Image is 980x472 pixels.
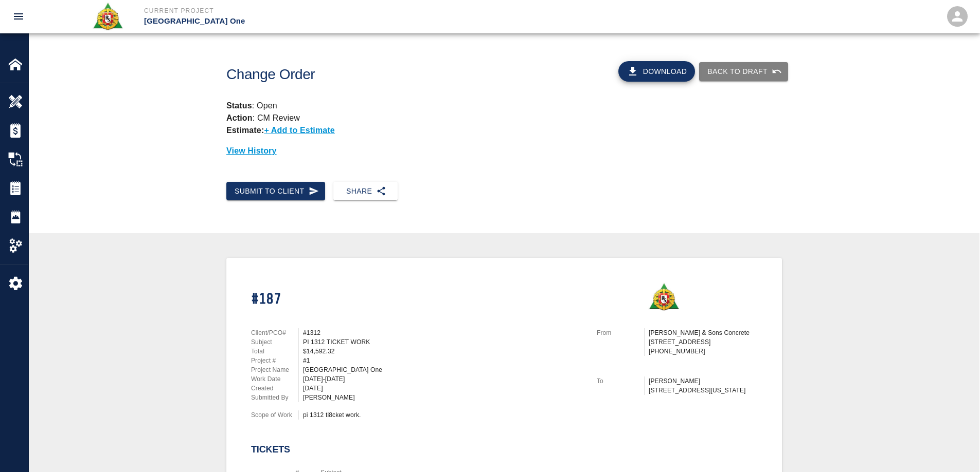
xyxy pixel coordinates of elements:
[144,6,546,15] p: Current Project
[303,365,584,374] div: [GEOGRAPHIC_DATA] One
[929,423,980,472] iframe: Chat Widget
[264,126,335,135] p: + Add to Estimate
[251,444,757,456] h2: Tickets
[251,328,298,337] p: Client/PCO#
[618,61,696,82] button: Download
[226,126,264,135] strong: Estimate:
[251,384,298,393] p: Created
[251,393,298,402] p: Submitted By
[303,328,584,337] div: #1312
[144,15,546,27] p: [GEOGRAPHIC_DATA] One
[92,2,123,31] img: Roger & Sons Concrete
[648,282,680,311] img: Roger & Sons Concrete
[303,337,584,347] div: PI 1312 TICKET WORK
[251,374,298,384] p: Work Date
[699,62,788,81] button: Back to Draft
[649,347,757,356] p: [PHONE_NUMBER]
[226,112,782,124] p: : CM Review
[226,100,782,112] p: : Open
[303,384,584,393] div: [DATE]
[226,101,252,110] strong: Status
[251,356,298,365] p: Project #
[251,347,298,356] p: Total
[303,410,584,420] div: pi 1312 ti8cket work.
[226,114,253,122] strong: Action
[251,337,298,347] p: Subject
[597,376,644,386] p: To
[597,328,644,337] p: From
[226,145,782,157] p: View History
[333,182,398,201] button: Share
[6,4,31,29] button: open drawer
[226,66,547,83] h1: Change Order
[649,376,757,386] p: [PERSON_NAME]
[226,182,325,201] button: Submit to Client
[251,365,298,374] p: Project Name
[649,328,757,337] p: [PERSON_NAME] & Sons Concrete
[251,291,281,308] h1: #187
[649,337,757,347] p: [STREET_ADDRESS]
[303,347,584,356] div: $14,592.32
[303,374,584,384] div: [DATE]-[DATE]
[303,356,584,365] div: #1
[649,386,757,395] p: [STREET_ADDRESS][US_STATE]
[251,410,298,420] p: Scope of Work
[303,393,584,402] div: [PERSON_NAME]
